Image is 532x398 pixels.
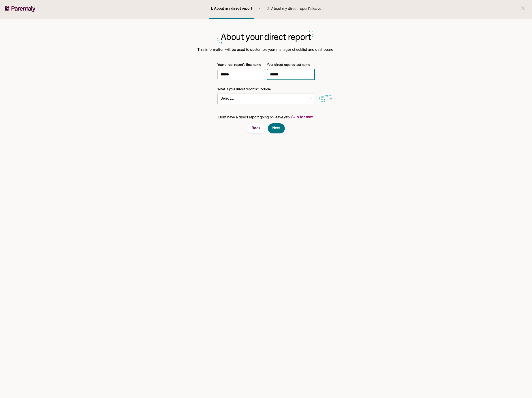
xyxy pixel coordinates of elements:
button: Next [268,123,285,133]
p: Your direct report's last name [267,63,315,67]
p: Your direct report's first name [217,63,265,67]
h1: About your direct report [221,31,311,42]
p: Don't have a direct report going on leave yet? [218,111,314,123]
span: Back [252,126,261,131]
button: Back [247,123,265,133]
p: 2. About my direct report’s leave [267,6,321,12]
button: Skip for now [290,111,314,123]
p: 1. About my direct report [211,6,252,12]
div: Select... [217,93,315,105]
h6: This information will be used to customize your manager checklist and dashboard. [146,48,386,52]
p: What is your direct report's function? [217,87,315,92]
span: Next [272,126,281,131]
